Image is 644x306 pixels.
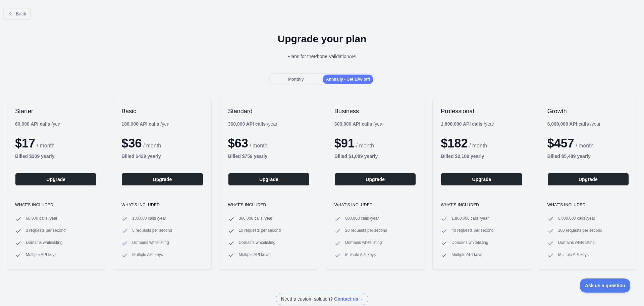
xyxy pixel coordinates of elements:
b: 1,800,000 API calls [441,121,482,127]
span: $ 91 [334,136,355,150]
h2: Professional [441,107,522,115]
h2: Standard [228,107,310,115]
iframe: Toggle Customer Support [580,278,631,293]
div: / year [334,121,384,127]
b: 600,000 API calls [334,121,372,127]
div: / year [228,121,277,127]
h2: Business [334,107,416,115]
b: 360,000 API calls [228,121,266,127]
div: / year [441,121,494,127]
span: $ 182 [441,136,468,150]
